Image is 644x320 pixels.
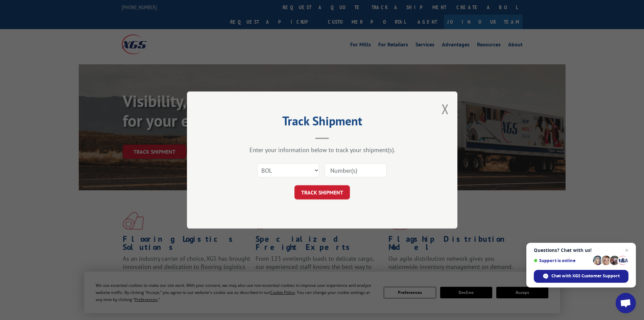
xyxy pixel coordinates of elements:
[623,246,631,254] span: Close chat
[551,273,620,279] span: Chat with XGS Customer Support
[534,270,628,283] div: Chat with XGS Customer Support
[221,116,424,129] h2: Track Shipment
[221,146,424,154] div: Enter your information below to track your shipment(s).
[442,100,449,118] button: Close modal
[294,185,350,199] button: TRACK SHIPMENT
[534,258,591,263] span: Support is online
[616,293,636,313] div: Open chat
[534,248,628,253] span: Questions? Chat with us!
[325,163,387,177] input: Number(s)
